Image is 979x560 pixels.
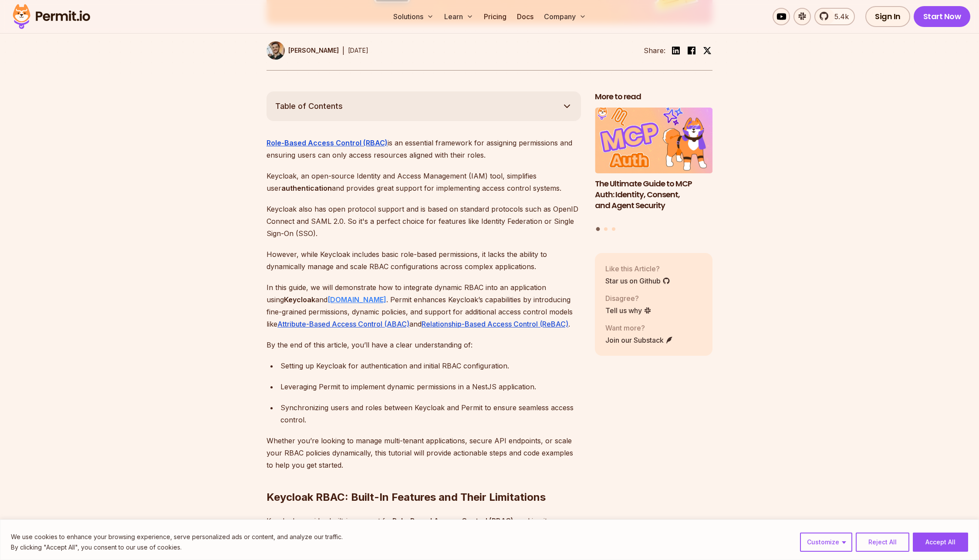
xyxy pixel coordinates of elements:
button: Reject All [856,533,909,552]
div: Setting up Keycloak for authentication and initial RBAC configuration. [280,360,581,372]
div: Leveraging Permit to implement dynamic permissions in a NestJS application. [280,381,581,393]
a: Docs [513,8,537,25]
p: Whether you’re looking to manage multi-tenant applications, secure API endpoints, or scale your R... [267,435,581,471]
h2: More to read [595,91,712,102]
p: Disagree? [605,293,652,304]
button: Go to slide 3 [612,227,615,231]
button: Accept All [913,533,968,552]
span: 5.4k [829,11,849,22]
a: Role-Based Access Control (RBAC) [267,138,388,147]
a: [DOMAIN_NAME] [327,295,386,304]
a: [PERSON_NAME] [267,41,339,60]
button: Company [540,8,590,25]
a: Sign In [865,6,910,27]
a: Join our Substack [605,335,673,345]
p: Keycloak, an open-source Identity and Access Management (IAM) tool, simplifies user and provides ... [267,170,581,194]
a: Start Now [914,6,971,27]
p: is an essential framework for assigning permissions and ensuring users can only access resources ... [267,137,581,161]
p: [PERSON_NAME] [288,46,339,55]
strong: Role-Based Access Control (RBAC) [392,516,513,525]
p: Keycloak also has open protocol support and is based on standard protocols such as OpenID Connect... [267,203,581,240]
li: Share: [644,45,665,56]
p: Keycloak provides built-in support for , making it straightforward to define and manage user role... [267,515,581,551]
p: However, while Keycloak includes basic role-based permissions, it lacks the ability to dynamicall... [267,248,581,273]
p: We use cookies to enhance your browsing experience, serve personalized ads or content, and analyz... [11,532,343,542]
p: Want more? [605,323,673,333]
img: twitter [703,46,712,55]
p: By the end of this article, you’ll have a clear understanding of: [267,339,581,351]
a: Attribute-Based Access Control (ABAC) [277,320,409,328]
a: Star us on Github [605,276,670,286]
h3: The Ultimate Guide to MCP Auth: Identity, Consent, and Agent Security [595,179,712,211]
button: Customize [800,533,852,552]
button: Solutions [390,8,437,25]
span: Table of Contents [275,100,343,112]
div: Synchronizing users and roles between Keycloak and Permit to ensure seamless access control. [280,401,581,426]
button: Table of Contents [267,91,581,121]
img: The Ultimate Guide to MCP Auth: Identity, Consent, and Agent Security [595,108,712,174]
a: The Ultimate Guide to MCP Auth: Identity, Consent, and Agent SecurityThe Ultimate Guide to MCP Au... [595,108,712,222]
img: linkedin [671,45,681,56]
a: Pricing [480,8,510,25]
button: Learn [441,8,477,25]
time: [DATE] [348,47,368,54]
a: Relationship-Based Access Control (ReBAC) [422,320,568,328]
img: Permit logo [9,2,94,31]
a: Tell us why [605,305,652,316]
div: | [342,45,344,56]
button: Go to slide 2 [604,227,608,231]
p: By clicking "Accept All", you consent to our use of cookies. [11,542,343,553]
li: 1 of 3 [595,108,712,222]
img: facebook [686,45,697,56]
h2: Keycloak RBAC: Built-In Features and Their Limitations [267,455,581,504]
a: 5.4k [814,8,855,25]
img: Daniel Bass [267,41,285,60]
p: In this guide, we will demonstrate how to integrate dynamic RBAC into an application using and . ... [267,281,581,330]
div: Posts [595,108,712,233]
button: Go to slide 1 [596,227,600,231]
p: Like this Article? [605,263,670,274]
strong: Keycloak [284,295,315,304]
strong: authentication [281,184,332,192]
